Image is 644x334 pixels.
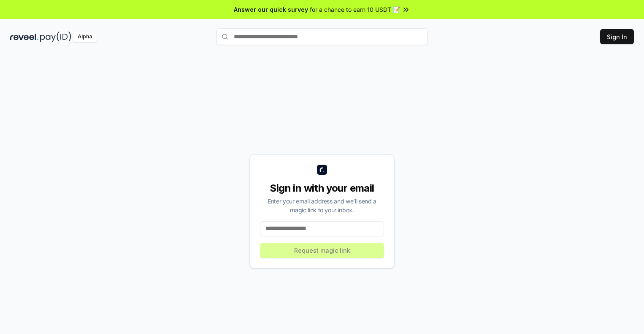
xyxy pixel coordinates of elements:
[234,5,308,14] span: Answer our quick survey
[10,32,38,42] img: reveel_dark
[310,5,400,14] span: for a chance to earn 10 USDT 📝
[40,32,71,42] img: pay_id
[317,165,327,175] img: logo_small
[260,182,384,195] div: Sign in with your email
[260,197,384,214] div: Enter your email address and we’ll send a magic link to your inbox.
[600,29,634,44] button: Sign In
[73,32,97,42] div: Alpha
